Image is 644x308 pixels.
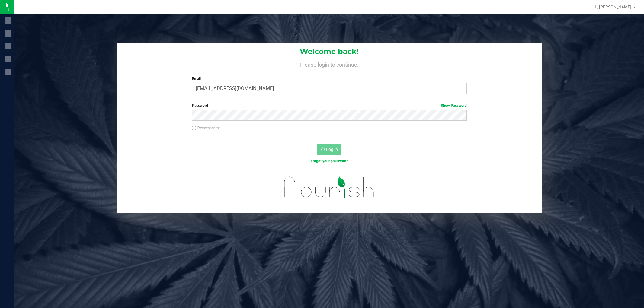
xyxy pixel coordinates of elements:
span: Log In [326,147,338,152]
label: Email [192,76,467,81]
img: flourish_logo.svg [276,170,383,204]
span: Hi, [PERSON_NAME]! [593,5,633,9]
label: Remember me [192,125,220,131]
h1: Welcome back! [117,48,542,56]
a: Show Password [441,103,467,108]
button: Log In [317,144,341,155]
input: Remember me [192,126,196,130]
span: Password [192,103,208,108]
h4: Please login to continue. [117,60,542,68]
a: Forgot your password? [311,159,348,163]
